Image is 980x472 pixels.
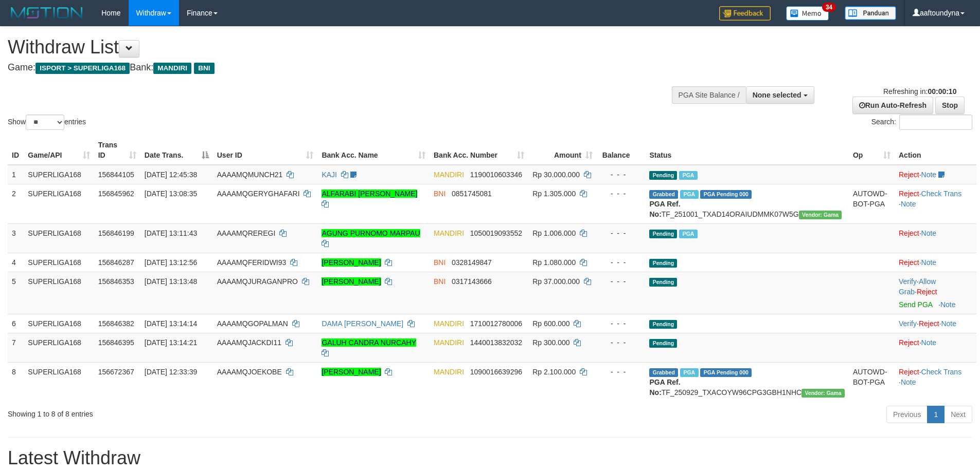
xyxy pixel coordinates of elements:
[8,136,24,165] th: ID
[26,115,64,130] select: Showentries
[213,136,318,165] th: User ID: activate to sort column ascending
[849,184,895,223] td: AUTOWD-BOT-PGA
[217,319,288,328] span: AAAAMQGOPALMAN
[434,171,464,179] span: MANDIRI
[470,171,522,179] span: Copy 1190010603346 to clipboard
[601,228,642,238] div: - - -
[532,368,576,376] span: Rp 2.100.000
[649,171,677,180] span: Pending
[901,378,916,386] a: Note
[24,253,94,272] td: SUPERLIGA168
[899,115,972,130] input: Search:
[8,405,401,419] div: Showing 1 to 8 of 8 entries
[899,229,919,237] a: Reject
[94,136,140,165] th: Trans ID: activate to sort column ascending
[649,368,678,377] span: Grabbed
[649,278,677,287] span: Pending
[434,229,464,237] span: MANDIRI
[601,337,642,348] div: - - -
[680,190,698,199] span: Marked by aafsoycanthlai
[452,277,492,286] span: Copy 0317143666 to clipboard
[434,368,464,376] span: MANDIRI
[672,86,746,104] div: PGA Site Balance /
[935,97,965,114] a: Stop
[8,115,86,130] label: Show entries
[145,277,197,286] span: [DATE] 13:13:48
[597,136,646,165] th: Balance
[217,338,281,347] span: AAAAMQJACKDI11
[895,253,976,272] td: ·
[649,320,677,329] span: Pending
[532,171,580,179] span: Rp 30.000.000
[871,115,972,130] label: Search:
[700,368,752,377] span: PGA Pending
[532,229,576,237] span: Rp 1.006.000
[649,200,680,218] b: PGA Ref. No:
[601,367,642,377] div: - - -
[322,277,381,286] a: [PERSON_NAME]
[921,229,937,237] a: Note
[217,171,283,179] span: AAAAMQMUNCH21
[98,258,134,267] span: 156846287
[532,319,569,328] span: Rp 600.000
[849,362,895,402] td: AUTOWD-BOT-PGA
[8,333,24,362] td: 7
[8,165,24,184] td: 1
[901,200,916,208] a: Note
[8,253,24,272] td: 4
[799,211,842,219] span: Vendor URL: https://trx31.1velocity.biz
[649,259,677,268] span: Pending
[470,319,522,328] span: Copy 1710012780006 to clipboard
[24,136,94,165] th: Game/API: activate to sort column ascending
[679,230,697,238] span: Marked by aafsoycanthlai
[532,190,576,198] span: Rp 1.305.000
[24,223,94,253] td: SUPERLIGA168
[430,136,528,165] th: Bank Acc. Number: activate to sort column ascending
[886,406,928,423] a: Previous
[849,136,895,165] th: Op: activate to sort column ascending
[24,272,94,314] td: SUPERLIGA168
[899,277,936,296] a: Allow Grab
[452,258,492,267] span: Copy 0328149847 to clipboard
[217,277,298,286] span: AAAAMQJURAGANPRO
[8,223,24,253] td: 3
[217,229,276,237] span: AAAAMQREREGI
[921,338,937,347] a: Note
[24,362,94,402] td: SUPERLIGA168
[98,277,134,286] span: 156846353
[649,230,677,238] span: Pending
[919,319,939,328] a: Reject
[645,184,848,223] td: TF_251001_TXAD14ORAIUDMMK07W5G
[98,229,134,237] span: 156846199
[470,338,522,347] span: Copy 1440013832032 to clipboard
[601,276,642,287] div: - - -
[899,338,919,347] a: Reject
[753,91,801,99] span: None selected
[35,63,130,74] span: ISPORT > SUPERLIGA168
[322,229,420,237] a: AGUNG PURNOMO MARPAU
[98,338,134,347] span: 156846395
[895,272,976,314] td: · ·
[917,288,937,296] a: Reject
[921,190,962,198] a: Check Trans
[8,5,86,21] img: MOTION_logo.png
[532,338,569,347] span: Rp 300.000
[899,319,917,328] a: Verify
[601,169,642,180] div: - - -
[217,258,287,267] span: AAAAMQFERIDWI93
[8,63,643,73] h4: Game: Bank:
[679,171,697,180] span: Marked by aafmaleo
[899,258,919,267] a: Reject
[532,258,576,267] span: Rp 1.080.000
[145,368,197,376] span: [DATE] 12:33:39
[434,190,446,198] span: BNI
[98,171,134,179] span: 156844105
[645,136,848,165] th: Status
[649,339,677,348] span: Pending
[24,333,94,362] td: SUPERLIGA168
[822,3,836,12] span: 34
[680,368,698,377] span: Marked by aafsengchandara
[98,368,134,376] span: 156672367
[921,368,962,376] a: Check Trans
[145,171,197,179] span: [DATE] 12:45:38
